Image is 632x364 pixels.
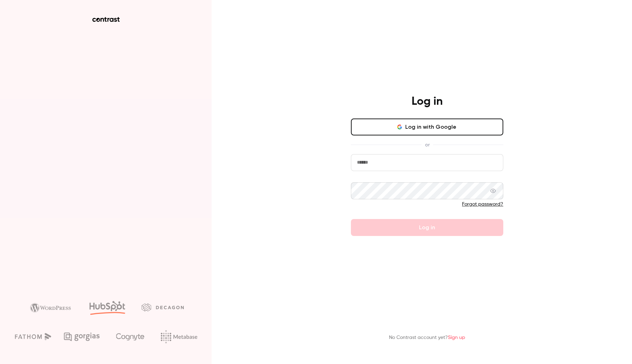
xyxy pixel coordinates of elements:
span: or [421,141,433,148]
h4: Log in [412,95,443,109]
img: decagon [141,303,184,311]
p: No Contrast account yet? [389,334,465,341]
a: Sign up [448,335,465,340]
a: Forgot password? [462,202,503,207]
button: Log in with Google [351,119,503,135]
